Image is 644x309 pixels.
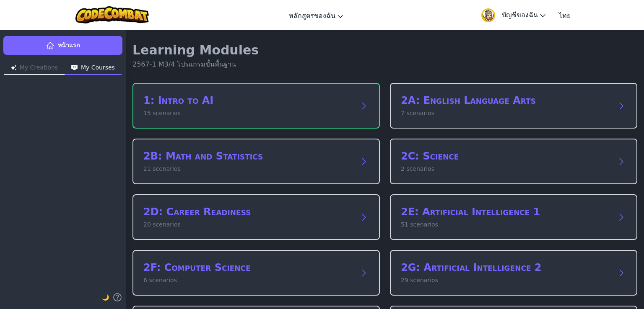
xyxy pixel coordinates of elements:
[11,65,16,70] img: Icon
[477,2,550,28] a: บัญชีของฉัน
[4,62,65,75] button: My Creations
[143,94,352,107] h2: 1: Intro to AI
[401,220,610,229] p: 51 scenarios
[132,59,259,70] p: 2567-1 M3/4 โปรแกรมขั้นพื้นฐาน
[401,205,610,219] h2: 2E: Artificial Intelligence 1
[102,294,109,301] span: 🌙
[289,11,335,20] span: หลักสูตรของฉัน
[555,4,575,26] a: ไทย
[502,10,545,19] span: บัญชีของฉัน
[71,65,78,70] img: Icon
[559,11,571,20] span: ไทย
[143,220,352,229] p: 20 scenarios
[65,62,122,75] button: My Courses
[143,109,352,118] p: 15 scenarios
[75,6,149,23] img: CodeCombat logo
[401,165,610,173] p: 2 scenarios
[401,149,610,163] h2: 2C: Science
[143,205,352,219] h2: 2D: Career Readiness
[143,165,352,173] p: 21 scenarios
[401,94,610,107] h2: 2A: English Language Arts
[401,109,610,118] p: 7 scenarios
[3,36,122,55] a: หน้าแรก
[58,41,80,50] span: หน้าแรก
[102,292,109,302] button: 🌙
[143,261,352,274] h2: 2F: Computer Science
[401,276,610,285] p: 29 scenarios
[132,43,259,58] h1: Learning Modules
[285,4,347,26] a: หลักสูตรของฉัน
[143,149,352,163] h2: 2B: Math and Statistics
[143,276,352,285] p: 6 scenarios
[481,8,495,22] img: avatar
[401,261,610,274] h2: 2G: Artificial Intelligence 2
